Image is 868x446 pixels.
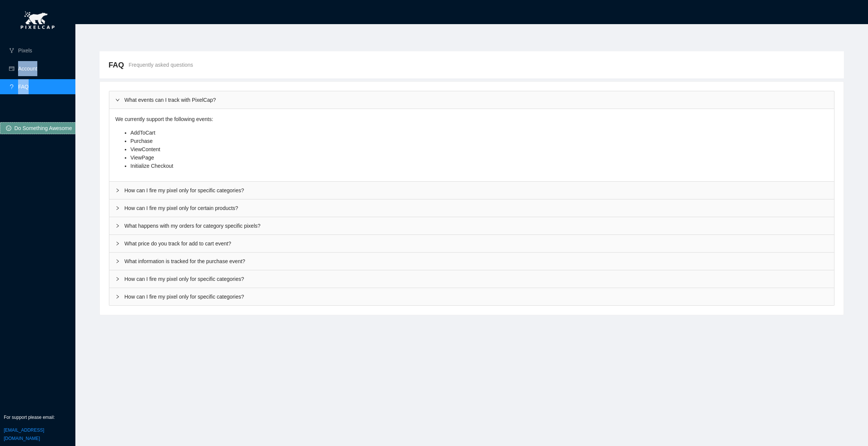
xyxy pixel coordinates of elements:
[18,66,37,72] a: Account
[130,153,828,162] li: ViewPage
[18,48,32,54] a: Pixels
[109,288,834,305] div: rightHow can I fire my pixel only for specific categories?
[6,126,11,132] span: smile
[18,84,29,90] a: FAQ
[4,414,72,421] p: For support please email:
[15,8,60,34] img: pixel-cap.png
[115,184,120,193] span: right
[109,235,834,252] div: rightWhat price do you track for add to cart event?
[4,428,44,441] a: [EMAIL_ADDRESS][DOMAIN_NAME]
[109,217,834,234] div: rightWhat happens with my orders for category specific pixels?
[130,129,828,137] li: AddToCart
[115,254,120,264] span: right
[109,253,834,270] div: rightWhat information is tracked for the purchase event?
[115,237,120,246] span: right
[109,59,124,71] span: FAQ
[109,199,834,217] div: rightHow can I fire my pixel only for certain products?
[130,137,828,145] li: Purchase
[115,219,120,228] span: right
[109,91,834,109] div: rightWhat events can I track with PixelCap?
[115,201,120,210] span: right
[115,93,120,102] span: right
[129,61,193,69] span: Frequently asked questions
[130,145,828,153] li: ViewContent
[109,270,834,288] div: rightHow can I fire my pixel only for specific categories?
[115,272,120,281] span: right
[14,124,72,132] span: Do Something Awesome
[109,182,834,199] div: rightHow can I fire my pixel only for specific categories?
[115,290,120,299] span: right
[115,115,828,123] p: We currently support the following events:
[130,162,828,170] li: Initialize Checkout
